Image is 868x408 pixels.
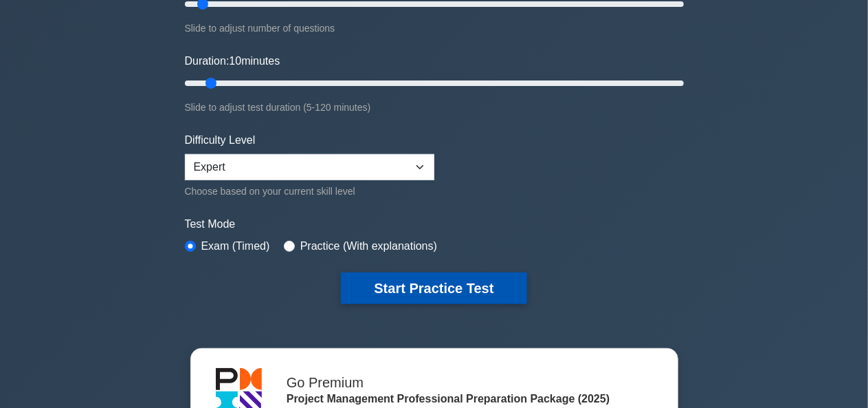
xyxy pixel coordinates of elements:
[201,238,270,255] label: Exam (Timed)
[185,20,684,36] div: Slide to adjust number of questions
[185,99,684,116] div: Slide to adjust test duration (5-120 minutes)
[185,132,256,149] label: Difficulty Level
[300,238,437,255] label: Practice (With explanations)
[185,183,434,200] div: Choose based on your current skill level
[341,272,526,304] button: Start Practice Test
[229,55,241,67] span: 10
[185,216,684,233] label: Test Mode
[185,53,280,69] label: Duration: minutes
